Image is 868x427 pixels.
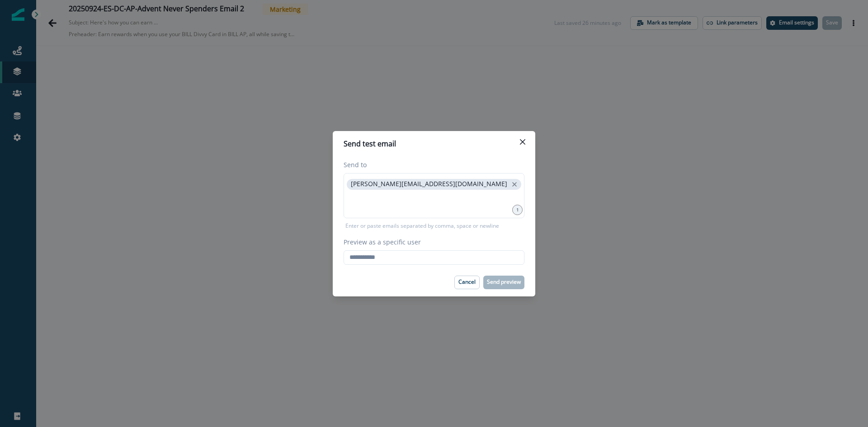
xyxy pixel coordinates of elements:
div: 1 [512,205,523,215]
label: Preview as a specific user [344,237,519,247]
button: Send preview [483,276,524,289]
p: Cancel [458,279,476,285]
button: Cancel [454,276,480,289]
button: close [510,180,519,189]
button: Close [515,135,530,149]
p: [PERSON_NAME][EMAIL_ADDRESS][DOMAIN_NAME] [351,180,507,188]
label: Send to [344,160,519,169]
p: Send preview [487,279,521,285]
p: Enter or paste emails separated by comma, space or newline [344,222,501,230]
p: Send test email [344,138,396,149]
